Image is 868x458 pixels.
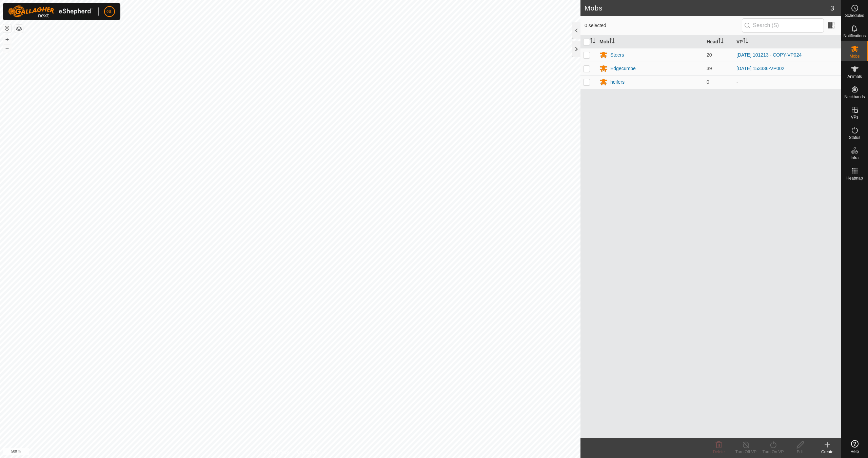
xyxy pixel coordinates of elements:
div: Edgecumbe [610,65,636,72]
span: GL [106,8,113,15]
span: Heatmap [846,176,863,180]
div: Edit [787,449,814,455]
span: Animals [847,75,862,79]
p-sorticon: Activate to sort [743,39,748,44]
button: Reset Map [3,24,11,33]
th: VP [734,35,841,48]
span: 3 [830,3,834,13]
div: Turn On VP [759,449,787,455]
div: Create [814,449,841,455]
button: – [3,44,11,53]
span: 20 [707,52,712,58]
span: Notifications [844,34,866,38]
span: 39 [707,66,712,71]
th: Mob [597,35,704,48]
h2: Mobs [585,4,830,12]
p-sorticon: Activate to sort [590,39,595,44]
a: Privacy Policy [263,449,289,455]
span: Status [849,136,860,140]
p-sorticon: Activate to sort [609,39,615,44]
span: Mobs [850,54,860,58]
button: Map Layers [15,25,23,33]
span: VPs [851,115,858,119]
img: Gallagher Logo [8,5,93,18]
a: Help [841,437,868,456]
input: Search (S) [742,18,824,33]
a: [DATE] 101213 - COPY-VP024 [736,52,802,58]
div: Steers [610,51,624,59]
a: [DATE] 153336-VP002 [736,66,784,71]
a: Contact Us [297,449,317,455]
span: 0 [707,79,709,85]
button: + [3,36,11,44]
span: Delete [713,450,725,454]
th: Head [704,35,734,48]
span: Infra [850,156,859,160]
span: Schedules [845,14,864,18]
span: Neckbands [844,95,865,99]
td: - [734,75,841,89]
span: Help [850,450,859,454]
div: Turn Off VP [732,449,759,455]
span: 0 selected [585,22,742,29]
div: heifers [610,79,625,86]
p-sorticon: Activate to sort [718,39,724,44]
